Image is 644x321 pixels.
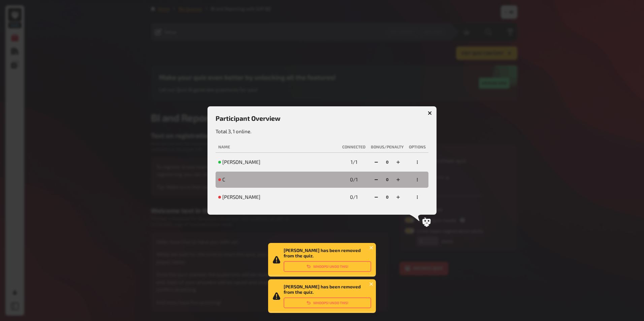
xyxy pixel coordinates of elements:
button: close [369,245,374,250]
div: 0 [383,157,391,168]
td: 1 / 1 [340,154,368,170]
h3: Participant Overview [216,114,428,122]
th: Name [216,142,340,153]
span: [PERSON_NAME] [222,194,260,201]
div: [PERSON_NAME] has been removed from the quiz. [284,284,371,308]
span: [PERSON_NAME] [222,159,260,166]
td: 0 / 1 [340,172,368,188]
th: Bonus/Penalty [368,142,406,153]
div: 0 [383,174,391,185]
span: C [222,176,225,183]
div: [PERSON_NAME] has been removed from the quiz. [284,248,371,272]
div: 0 [383,192,391,203]
button: close [369,281,374,287]
th: Options [406,142,428,153]
button: Whoops! Undo this! [284,261,371,272]
p: Total 3, 1 online. [216,128,428,135]
td: 0 / 1 [340,189,368,205]
button: Whoops! Undo this! [284,297,371,308]
th: Connected [340,142,368,153]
